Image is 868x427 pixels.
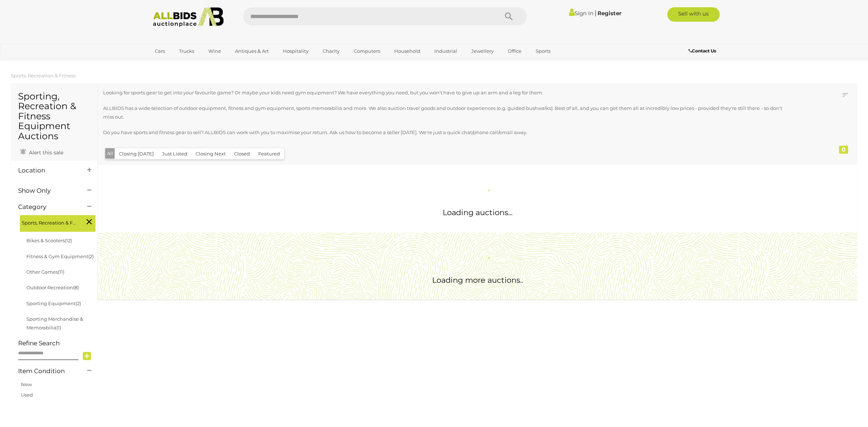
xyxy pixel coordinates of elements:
[230,45,273,57] a: Antiques & Art
[88,253,94,259] span: (2)
[191,148,230,159] button: Closing Next
[254,148,284,159] button: Featured
[73,285,79,290] span: (8)
[430,45,462,57] a: Industrial
[689,48,716,54] b: Contact Us
[76,300,81,306] span: (2)
[21,392,33,398] a: Used
[150,57,211,69] a: [GEOGRAPHIC_DATA]
[26,269,64,275] a: Other Games(11)
[390,45,425,57] a: Household
[503,45,526,57] a: Office
[18,187,76,194] h4: Show Only
[149,7,227,27] img: Allbids.com.au
[318,45,344,57] a: Charity
[150,45,170,57] a: Cars
[18,204,76,210] h4: Category
[58,269,64,275] span: (11)
[569,10,593,17] a: Sign In
[26,285,79,290] a: Outdoor Recreation(8)
[115,148,158,159] button: Closing [DATE]
[18,167,76,174] h4: Location
[443,208,512,217] span: Loading auctions...
[103,104,784,121] p: ALLBIDS has a wide selection of outdoor equipment, fitness and gym equipment, sports memorabilia ...
[26,316,83,330] a: Sporting Merchandise & Memorabilia(1)
[432,276,523,285] span: Loading more auctions..
[839,146,848,154] div: 0
[18,340,95,347] h4: Refine Search
[18,146,65,157] a: Alert this sale
[26,300,81,306] a: Sporting Equipment(2)
[103,128,784,137] p: Do you have sports and fitness gear to sell? ALLBIDS can work with you to maximise your return. A...
[18,91,90,141] h1: Sporting, Recreation & Fitness Equipment Auctions
[467,45,498,57] a: Jewellery
[230,148,254,159] button: Closed
[204,45,226,57] a: Wine
[158,148,192,159] button: Just Listed
[27,149,63,156] span: Alert this sale
[689,47,718,55] a: Contact Us
[105,148,115,159] button: All
[531,45,555,57] a: Sports
[56,325,61,330] span: (1)
[595,9,596,17] span: |
[65,238,72,243] span: (12)
[491,7,527,25] button: Search
[667,7,720,22] a: Sell with us
[22,217,76,227] span: Sports, Recreation & Fitness
[26,238,72,243] a: Bikes & Scooters(12)
[597,10,621,17] a: Register
[278,45,313,57] a: Hospitality
[18,368,76,375] h4: Item Condition
[174,45,199,57] a: Trucks
[21,381,32,387] a: New
[349,45,385,57] a: Computers
[11,73,76,78] a: Sports, Recreation & Fitness
[26,253,94,259] a: Fitness & Gym Equipment(2)
[103,89,784,97] p: Looking for sports gear to get into your favourite game? Or maybe your kids need gym equipment? W...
